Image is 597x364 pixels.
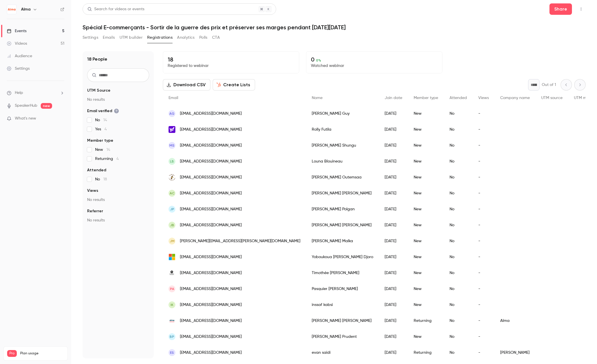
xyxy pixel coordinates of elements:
span: Member type [87,138,113,143]
div: Pasquier [PERSON_NAME] [306,281,379,297]
button: CTA [212,33,220,42]
div: New [408,137,444,153]
div: - [473,297,495,313]
div: New [408,281,444,297]
div: - [473,137,495,153]
img: yahoo.fr [169,126,175,133]
div: No [444,265,473,281]
span: [EMAIL_ADDRESS][DOMAIN_NAME] [180,174,242,180]
span: Email verified [87,108,119,114]
span: What's new [15,116,36,122]
div: No [444,169,473,185]
span: Email [169,96,178,100]
div: Videos [7,41,27,46]
p: No results [87,217,149,223]
div: Rolly Futila [306,122,379,137]
a: SpeakerHub [15,103,37,109]
div: - [473,201,495,217]
div: New [408,201,444,217]
span: JP [170,207,174,212]
div: New [408,217,444,233]
div: Louna Blouineau [306,153,379,169]
span: [PERSON_NAME][EMAIL_ADDRESS][PERSON_NAME][DOMAIN_NAME] [180,238,300,244]
span: Join date [385,96,402,100]
div: Timothée [PERSON_NAME] [306,265,379,281]
span: LB [170,159,174,164]
div: - [473,233,495,249]
span: [EMAIL_ADDRESS][DOMAIN_NAME] [180,159,242,164]
span: 4 [104,127,107,131]
span: Attended [450,96,467,100]
div: Returning [408,345,444,361]
span: [EMAIL_ADDRESS][DOMAIN_NAME] [180,270,242,276]
div: evan saidi [306,345,379,361]
span: ik [171,302,173,307]
div: [DATE] [379,217,408,233]
span: Company name [500,96,530,100]
span: JB [170,223,174,228]
img: eclairagefrancais.fr [169,270,175,276]
div: - [473,265,495,281]
p: No results [87,97,149,102]
div: [PERSON_NAME] Guy [306,106,379,122]
span: UTM source [541,96,563,100]
button: Emails [103,33,115,42]
span: 4 [116,157,119,161]
div: - [473,313,495,329]
div: Returning [408,313,444,329]
div: - [473,249,495,265]
div: [PERSON_NAME] [PERSON_NAME] [306,217,379,233]
div: No [444,137,473,153]
div: Search for videos or events [87,6,144,12]
span: [EMAIL_ADDRESS][DOMAIN_NAME] [180,143,242,149]
span: [EMAIL_ADDRESS][DOMAIN_NAME] [180,350,242,356]
span: [EMAIL_ADDRESS][DOMAIN_NAME] [180,286,242,292]
span: [EMAIL_ADDRESS][DOMAIN_NAME] [180,254,242,260]
span: [EMAIL_ADDRESS][DOMAIN_NAME] [180,206,242,212]
span: Plan usage [20,351,64,356]
div: [PERSON_NAME] Prudent [306,329,379,345]
span: No [95,117,107,123]
span: JM [170,238,175,244]
div: No [444,153,473,169]
iframe: Noticeable Trigger [58,116,64,121]
div: No [444,201,473,217]
div: Yoboukoua [PERSON_NAME] Djoro [306,249,379,265]
button: Polls [199,33,208,42]
div: - [473,122,495,137]
p: Out of 1 [542,82,556,88]
h1: 18 People [87,56,107,63]
div: No [444,217,473,233]
p: No results [87,197,149,203]
div: [DATE] [379,281,408,297]
span: Help [15,90,23,96]
span: PA [170,286,174,291]
div: New [408,265,444,281]
span: [EMAIL_ADDRESS][DOMAIN_NAME] [180,334,242,340]
div: No [444,122,473,137]
p: 0 [311,56,438,63]
div: - [473,281,495,297]
div: [DATE] [379,313,408,329]
button: Download CSV [163,79,210,91]
h6: Alma [21,7,30,12]
img: getalma.eu [169,317,175,324]
div: - [473,345,495,361]
span: [EMAIL_ADDRESS][DOMAIN_NAME] [180,127,242,133]
span: [EMAIL_ADDRESS][DOMAIN_NAME] [180,190,242,196]
div: New [408,122,444,137]
span: No [95,176,107,182]
span: 18 [103,177,107,181]
div: Settings [7,66,30,71]
span: 14 [106,148,110,152]
div: No [444,281,473,297]
div: - [473,169,495,185]
div: [PERSON_NAME] Polgan [306,201,379,217]
div: - [473,153,495,169]
div: Audience [7,53,32,59]
div: No [444,329,473,345]
div: [DATE] [379,265,408,281]
span: Attended [87,167,106,173]
div: [PERSON_NAME] Outemsaa [306,169,379,185]
span: BP [170,334,174,339]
